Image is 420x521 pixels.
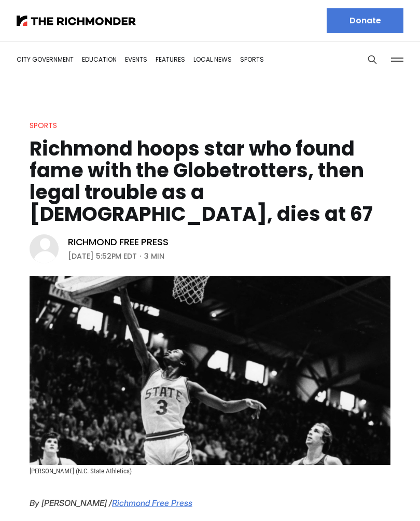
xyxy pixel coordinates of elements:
[30,276,390,465] img: Richmond hoops star who found fame with the Globetrotters, then legal trouble as a pastor, dies a...
[112,498,192,508] a: Richmond Free Press
[30,498,112,508] em: By [PERSON_NAME] /
[30,120,57,131] a: Sports
[240,55,264,64] a: Sports
[68,236,169,248] a: Richmond Free Press
[30,467,132,475] span: [PERSON_NAME] (N.C. State Athletics)
[156,55,185,64] a: Features
[30,138,390,225] h1: Richmond hoops star who found fame with the Globetrotters, then legal trouble as a [DEMOGRAPHIC_D...
[17,55,74,64] a: City Government
[17,16,136,26] img: The Richmonder
[365,52,380,67] button: Search this site
[68,250,137,262] time: [DATE] 5:52PM EDT
[125,55,147,64] a: Events
[332,470,420,521] iframe: portal-trigger
[193,55,232,64] a: Local News
[144,250,164,262] span: 3 min
[327,8,403,33] a: Donate
[82,55,117,64] a: Education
